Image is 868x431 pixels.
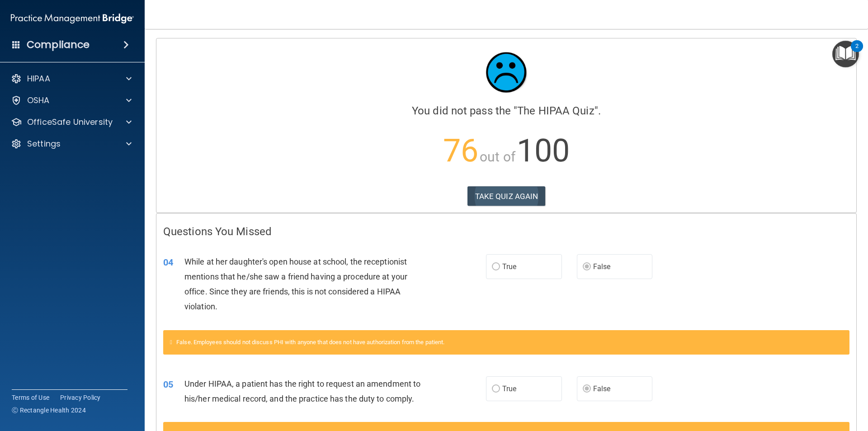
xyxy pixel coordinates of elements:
[502,384,516,393] span: True
[11,9,134,28] img: PMB logo
[184,379,420,403] span: Under HIPAA, a patient has the right to request an amendment to his/her medical record, and the p...
[855,46,859,58] div: 2
[60,393,101,402] a: Privacy Policy
[11,73,132,84] a: HIPAA
[517,104,594,117] span: The HIPAA Quiz
[12,393,49,402] a: Terms of Use
[27,38,90,51] h4: Compliance
[443,132,478,169] span: 76
[27,138,61,149] p: Settings
[593,262,611,271] span: False
[176,339,444,346] span: False. Employees should not discuss PHI with anyone that does not have authorization from the pat...
[583,386,591,393] input: False
[479,45,533,99] img: sad_face.ecc698e2.jpg
[492,386,500,393] input: True
[583,264,591,270] input: False
[27,73,50,84] p: HIPAA
[502,262,516,271] span: True
[823,369,857,403] iframe: Drift Widget Chat Controller
[832,41,859,67] button: Open Resource Center, 2 new notifications
[11,138,132,149] a: Settings
[12,406,86,415] span: Ⓒ Rectangle Health 2024
[163,379,173,390] span: 05
[27,95,50,106] p: OSHA
[11,95,132,106] a: OSHA
[27,117,113,128] p: OfficeSafe University
[184,257,407,312] span: While at her daughter's open house at school, the receptionist mentions that he/she saw a friend ...
[163,226,849,237] h4: Questions You Missed
[517,132,570,169] span: 100
[593,384,611,393] span: False
[492,264,500,270] input: True
[163,105,849,117] h4: You did not pass the " ".
[480,149,515,165] span: out of
[11,117,132,128] a: OfficeSafe University
[163,257,173,268] span: 04
[467,186,546,206] button: TAKE QUIZ AGAIN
